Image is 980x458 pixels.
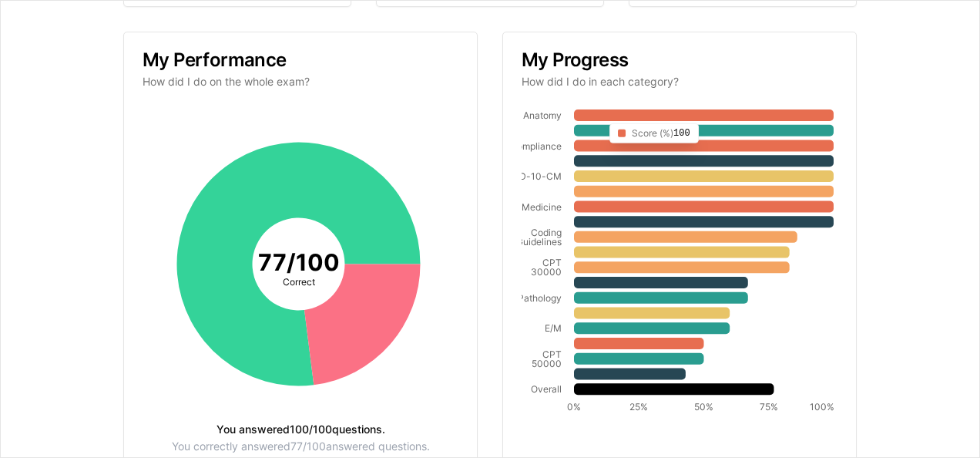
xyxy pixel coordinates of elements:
[629,400,648,412] tspan: 25%
[542,257,562,268] tspan: CPT
[522,74,837,89] p: How did I do in each category?
[542,349,562,360] tspan: CPT
[510,140,562,151] tspan: Compliance
[283,275,315,287] tspan: Correct
[143,424,458,435] div: You answered 100 / 100 questions.
[516,236,562,248] tspan: Guidelines
[510,170,562,182] tspan: ICD-10-CM
[518,292,562,304] tspan: Pathology
[694,400,713,412] tspan: 50%
[143,441,458,452] div: You correctly answered 77 / 100 answered questions.
[522,200,562,212] tspan: Medicine
[143,74,458,89] p: How did I do on the whole exam?
[531,266,562,278] tspan: 30000
[143,51,458,69] h3: My Performance
[532,358,562,369] tspan: 50000
[567,400,581,412] tspan: 0%
[531,227,562,238] tspan: Coding
[531,383,562,395] tspan: Overall
[258,248,340,275] tspan: 77 / 100
[810,400,834,412] tspan: 100%
[522,51,837,69] h3: My Progress
[545,322,562,334] tspan: E/M
[760,400,778,412] tspan: 75%
[523,109,562,121] tspan: Anatomy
